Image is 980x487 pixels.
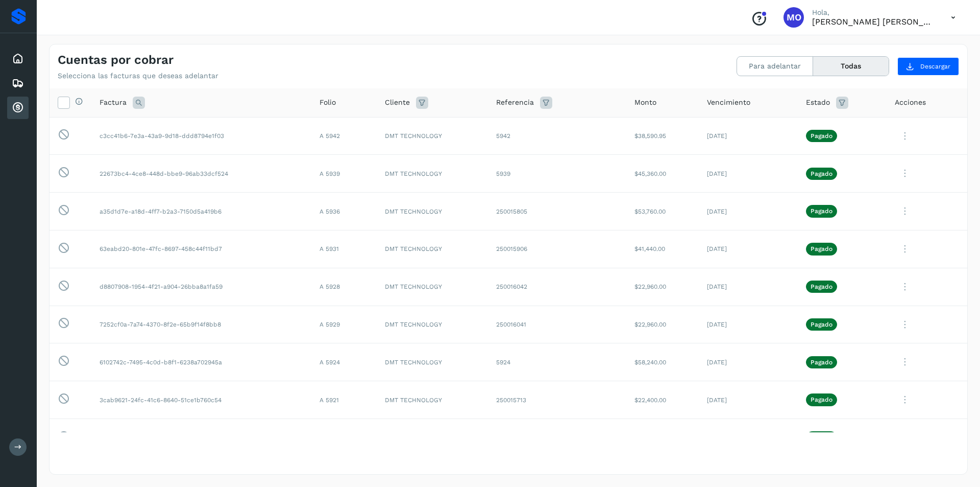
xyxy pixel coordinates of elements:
[488,193,626,230] td: 250015805
[699,230,798,268] td: [DATE]
[377,343,487,381] td: DMT TECHNOLOGY
[488,381,626,419] td: 250015713
[626,155,699,193] td: $45,360.00
[699,343,798,381] td: [DATE]
[91,155,311,193] td: 22673bc4-4ce8-448d-bbe9-96ab33dcf524
[311,419,377,456] td: A 5919
[626,306,699,343] td: $22,960.00
[91,306,311,343] td: 7252cf0a-7a74-4370-8f2e-65b9f14f8bb8
[496,97,534,108] span: Referencia
[626,419,699,456] td: $45,360.00
[91,419,311,456] td: aa85594f-bcbd-446b-b7a4-9a742b7e97a5
[7,72,29,95] div: Embarques
[311,117,377,155] td: A 5942
[320,97,336,108] span: Folio
[813,57,889,76] button: Todas
[626,193,699,230] td: $53,760.00
[58,72,218,80] p: Selecciona las facturas que deseas adelantar
[707,97,750,108] span: Vencimiento
[7,97,29,119] div: Cuentas por cobrar
[488,155,626,193] td: 5939
[377,193,487,230] td: DMT TECHNOLOGY
[812,17,935,27] p: Macaria Olvera Camarillo
[626,230,699,268] td: $41,440.00
[311,230,377,268] td: A 5931
[377,306,487,343] td: DMT TECHNOLOGY
[920,62,950,71] span: Descargar
[91,117,311,155] td: c3cc41b6-7e3a-43a9-9d18-ddd8794e1f03
[311,343,377,381] td: A 5924
[806,97,830,108] span: Estado
[488,419,626,456] td: 250015532
[626,268,699,306] td: $22,960.00
[699,306,798,343] td: [DATE]
[377,268,487,306] td: DMT TECHNOLOGY
[91,268,311,306] td: d8807908-1954-4f21-a904-26bba8a1fa59
[58,53,174,67] h4: Cuentas por cobrar
[311,193,377,230] td: A 5936
[488,306,626,343] td: 250016041
[699,419,798,456] td: [DATE]
[699,381,798,419] td: [DATE]
[811,359,832,366] p: Pagado
[626,117,699,155] td: $38,590.95
[311,306,377,343] td: A 5929
[377,230,487,268] td: DMT TECHNOLOGY
[311,381,377,419] td: A 5921
[488,268,626,306] td: 250016042
[811,132,832,140] p: Pagado
[812,8,935,17] p: Hola,
[91,381,311,419] td: 3cab9621-24fc-41c6-8640-51ce1b760c54
[311,155,377,193] td: A 5939
[699,117,798,155] td: [DATE]
[488,117,626,155] td: 5942
[811,170,832,177] p: Pagado
[100,97,127,108] span: Factura
[91,343,311,381] td: 6102742c-7495-4c0d-b8f1-6238a702945a
[811,245,832,252] p: Pagado
[897,57,959,76] button: Descargar
[488,343,626,381] td: 5924
[626,381,699,419] td: $22,400.00
[699,268,798,306] td: [DATE]
[385,97,410,108] span: Cliente
[377,117,487,155] td: DMT TECHNOLOGY
[895,97,926,108] span: Acciones
[91,193,311,230] td: a35d1d7e-a18d-4ff7-b2a3-7150d5a419b6
[7,48,29,70] div: Inicio
[699,155,798,193] td: [DATE]
[811,283,832,290] p: Pagado
[811,396,832,403] p: Pagado
[311,268,377,306] td: A 5928
[377,155,487,193] td: DMT TECHNOLOGY
[737,57,813,76] button: Para adelantar
[699,193,798,230] td: [DATE]
[377,381,487,419] td: DMT TECHNOLOGY
[377,419,487,456] td: DMT TECHNOLOGY
[634,97,656,108] span: Monto
[626,343,699,381] td: $58,240.00
[811,207,832,215] p: Pagado
[811,321,832,328] p: Pagado
[488,230,626,268] td: 250015906
[91,230,311,268] td: 63eabd20-801e-47fc-8697-458c44f11bd7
